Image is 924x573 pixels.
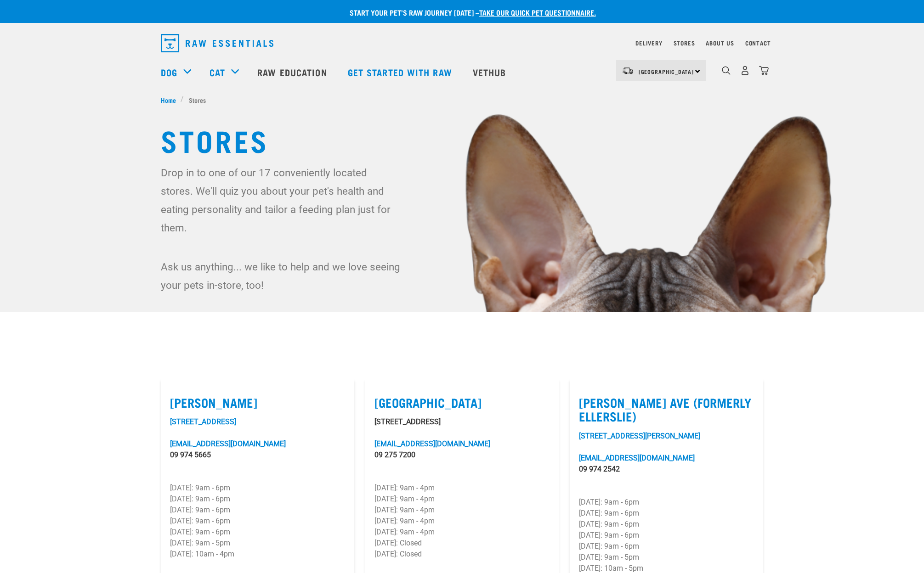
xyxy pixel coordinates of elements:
p: [DATE]: 9am - 6pm [170,483,345,494]
a: Cat [210,65,225,79]
a: 09 974 5665 [170,450,211,459]
a: Stores [674,41,695,45]
a: 09 974 2542 [579,465,620,473]
img: home-icon-1@2x.png [722,66,731,75]
img: van-moving.png [622,67,634,75]
p: [DATE]: 9am - 4pm [374,483,550,494]
p: [DATE]: 9am - 4pm [374,516,550,527]
p: [DATE]: 9am - 6pm [170,516,345,527]
p: [DATE]: 9am - 6pm [579,519,754,530]
label: [GEOGRAPHIC_DATA] [374,395,550,410]
img: home-icon@2x.png [759,66,769,75]
p: [DATE]: 9am - 6pm [579,530,754,541]
a: [STREET_ADDRESS][PERSON_NAME] [579,432,700,440]
p: [DATE]: 9am - 6pm [170,505,345,516]
p: [DATE]: Closed [374,538,550,549]
a: Home [161,95,181,105]
a: Dog [161,65,177,79]
a: Delivery [635,41,662,45]
p: Drop in to one of our 17 conveniently located stores. We'll quiz you about your pet's health and ... [161,163,402,237]
h1: Stores [161,123,764,156]
p: [DATE]: 9am - 6pm [579,541,754,552]
a: Raw Education [248,54,338,90]
a: 09 275 7200 [374,450,415,459]
p: [STREET_ADDRESS] [374,416,550,427]
p: [DATE]: 9am - 4pm [374,505,550,516]
a: take our quick pet questionnaire. [479,10,596,14]
img: Raw Essentials Logo [161,34,273,52]
a: About Us [706,41,734,45]
img: user.png [740,66,750,75]
a: [STREET_ADDRESS] [170,417,236,426]
a: Contact [745,41,771,45]
p: [DATE]: 9am - 4pm [374,527,550,538]
p: [DATE]: 9am - 6pm [170,527,345,538]
a: [EMAIL_ADDRESS][DOMAIN_NAME] [579,454,695,462]
p: [DATE]: 9am - 6pm [579,508,754,519]
a: Vethub [464,54,518,90]
p: [DATE]: 10am - 4pm [170,549,345,560]
span: Home [161,95,176,105]
p: [DATE]: 9am - 4pm [374,494,550,505]
p: Ask us anything... we like to help and we love seeing your pets in-store, too! [161,258,402,294]
label: [PERSON_NAME] [170,395,345,410]
nav: breadcrumbs [161,95,764,105]
a: [EMAIL_ADDRESS][DOMAIN_NAME] [170,439,286,448]
p: [DATE]: 9am - 6pm [170,494,345,505]
p: [DATE]: 9am - 5pm [579,552,754,563]
nav: dropdown navigation [153,30,771,56]
p: [DATE]: Closed [374,549,550,560]
p: [DATE]: 9am - 6pm [579,497,754,508]
span: [GEOGRAPHIC_DATA] [639,70,694,73]
p: [DATE]: 9am - 5pm [170,538,345,549]
label: [PERSON_NAME] Ave (Formerly Ellerslie) [579,395,754,423]
a: Get started with Raw [339,54,464,90]
a: [EMAIL_ADDRESS][DOMAIN_NAME] [374,439,490,448]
